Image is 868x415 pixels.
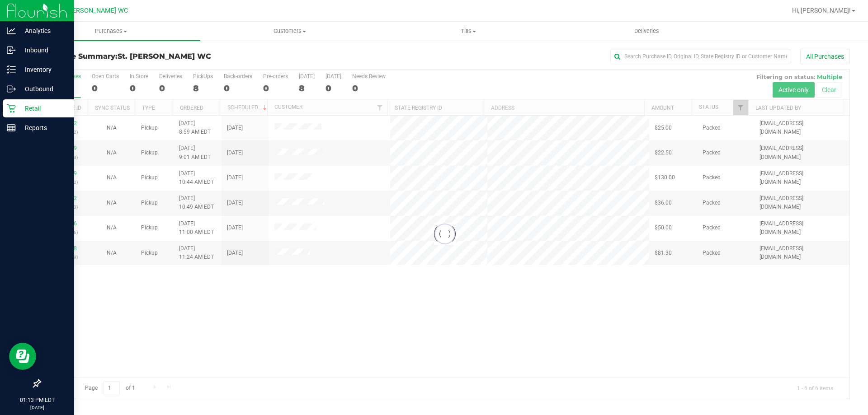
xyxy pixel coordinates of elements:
p: Retail [16,103,70,114]
a: Tills [379,22,557,41]
p: Analytics [16,25,70,36]
iframe: Resource center [9,343,36,370]
button: All Purchases [800,49,850,64]
p: 01:13 PM EDT [4,396,70,404]
span: Purchases [22,27,200,35]
p: Reports [16,122,70,133]
input: Search Purchase ID, Original ID, State Registry ID or Customer Name... [610,50,791,63]
inline-svg: Analytics [7,26,16,35]
inline-svg: Retail [7,104,16,113]
inline-svg: Reports [7,123,16,132]
p: [DATE] [4,404,70,411]
span: St. [PERSON_NAME] WC [57,7,128,14]
a: Customers [200,22,379,41]
span: Tills [379,27,557,35]
a: Purchases [22,22,200,41]
h3: Purchase Summary: [40,52,310,61]
span: Hi, [PERSON_NAME]! [792,7,851,14]
p: Inventory [16,64,70,75]
inline-svg: Outbound [7,84,16,93]
inline-svg: Inventory [7,65,16,74]
span: Deliveries [622,27,671,35]
span: St. [PERSON_NAME] WC [118,52,211,61]
p: Inbound [16,45,70,56]
p: Outbound [16,84,70,94]
inline-svg: Inbound [7,46,16,55]
span: Customers [201,27,378,35]
a: Deliveries [557,22,736,41]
